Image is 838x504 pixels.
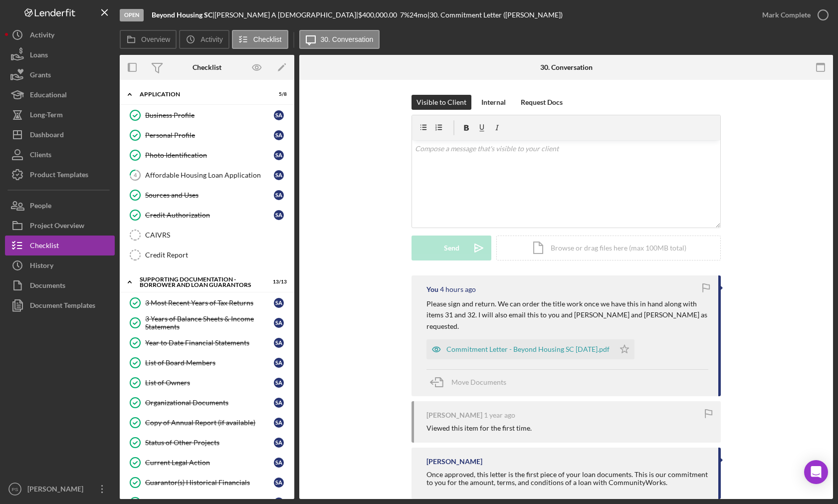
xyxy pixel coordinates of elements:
[426,424,532,432] div: Viewed this item for the first time.
[358,11,400,19] div: $400,000.00
[145,151,274,159] div: Photo Identification
[400,11,410,19] div: 7 %
[274,190,284,200] div: S A
[762,5,811,25] div: Mark Complete
[426,370,516,395] button: Move Documents
[274,130,284,140] div: S A
[5,85,115,105] a: Educational
[5,105,115,125] button: Long-Term
[5,255,115,275] button: History
[5,275,115,295] button: Documents
[145,379,274,387] div: List of Owners
[444,236,459,260] div: Send
[125,205,289,225] a: Credit AuthorizationSA
[30,85,67,107] div: Educational
[752,5,833,25] button: Mark Complete
[516,95,568,110] button: Request Docs
[145,439,274,447] div: Status of Other Projects
[145,111,274,119] div: Business Profile
[25,479,90,502] div: [PERSON_NAME]
[125,105,289,125] a: Business ProfileSA
[253,35,282,43] label: Checklist
[30,65,51,87] div: Grants
[30,295,95,318] div: Document Templates
[140,276,262,288] div: Supporting Documentation - Borrower and Loan Guarantors
[145,299,274,307] div: 3 Most Recent Years of Tax Returns
[120,9,144,21] div: Open
[426,285,438,293] div: You
[145,315,274,331] div: 3 Years of Balance Sheets & Income Statements
[5,25,115,45] button: Activity
[481,95,506,110] div: Internal
[5,236,115,255] button: Checklist
[30,216,84,238] div: Project Overview
[145,211,274,219] div: Credit Authorization
[30,255,53,278] div: History
[269,91,287,97] div: 5 / 8
[5,65,115,85] button: Grants
[274,150,284,160] div: S A
[145,359,274,367] div: List of Board Members
[125,473,289,493] a: Guarantor(s) Historical FinancialsSA
[145,131,274,139] div: Personal Profile
[804,460,828,484] div: Open Intercom Messenger
[274,398,284,408] div: S A
[269,279,287,285] div: 13 / 13
[274,438,284,448] div: S A
[125,165,289,185] a: 4Affordable Housing Loan ApplicationSA
[426,471,708,487] div: Once approved, this letter is the first piece of your loan documents. This is our commitment to y...
[426,458,482,466] div: [PERSON_NAME]
[125,333,289,353] a: Year to Date Financial StatementsSA
[141,35,170,43] label: Overview
[5,145,115,165] button: Clients
[145,479,274,487] div: Guarantor(s) Historical Financials
[412,236,491,260] button: Send
[5,295,115,315] a: Document Templates
[274,478,284,488] div: S A
[125,225,289,245] a: CAIVRS
[274,170,284,180] div: S A
[232,30,288,49] button: Checklist
[145,191,274,199] div: Sources and Uses
[125,313,289,333] a: 3 Years of Balance Sheets & Income StatementsSA
[30,145,51,167] div: Clients
[125,393,289,413] a: Organizational DocumentsSA
[145,339,274,347] div: Year to Date Financial Statements
[299,30,380,49] button: 30. Conversation
[30,165,88,187] div: Product Templates
[5,479,115,499] button: PS[PERSON_NAME]
[125,373,289,393] a: List of OwnersSA
[274,210,284,220] div: S A
[30,25,54,47] div: Activity
[412,95,471,110] button: Visible to Client
[451,378,506,386] span: Move Documents
[30,125,64,147] div: Dashboard
[274,378,284,388] div: S A
[274,110,284,120] div: S A
[30,236,59,258] div: Checklist
[5,165,115,185] a: Product Templates
[125,413,289,433] a: Copy of Annual Report (if available)SA
[145,399,274,407] div: Organizational Documents
[125,453,289,473] a: Current Legal ActionSA
[417,95,466,110] div: Visible to Client
[5,196,115,216] button: People
[5,45,115,65] button: Loans
[426,339,634,359] button: Commitment Letter - Beyond Housing SC [DATE].pdf
[125,125,289,145] a: Personal ProfileSA
[179,30,229,49] button: Activity
[521,95,563,110] div: Request Docs
[12,487,18,492] text: PS
[152,11,214,19] div: |
[30,196,51,218] div: People
[5,125,115,145] a: Dashboard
